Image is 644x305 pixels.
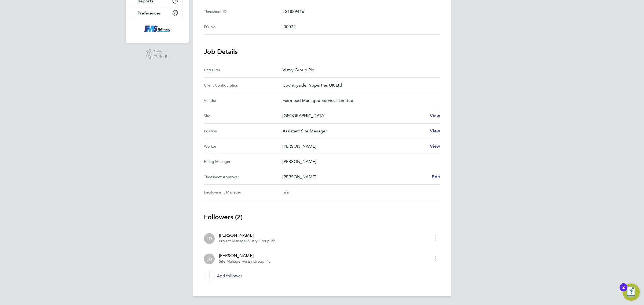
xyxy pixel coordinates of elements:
[143,24,171,33] img: f-mead-logo-retina.png
[430,128,440,134] a: View
[283,82,436,88] p: Countryside Properties UK Ltd
[283,128,426,134] p: Assistant Site Manager
[204,8,283,15] div: Timesheet ID
[283,143,426,150] p: [PERSON_NAME]
[132,24,182,33] a: Go to home page
[247,239,248,243] span: ·
[204,174,283,180] div: Timesheet Approver
[430,143,440,150] a: View
[204,128,283,134] div: Position
[138,10,161,16] span: Preferences
[283,158,436,165] p: [PERSON_NAME]
[219,232,276,239] div: [PERSON_NAME]
[204,213,440,221] h3: Followers (2)
[204,189,283,195] div: Deployment Manager
[219,259,242,264] span: Site Manager
[623,284,640,301] button: Open Resource Center, 2 new notifications
[204,143,283,150] div: Worker
[204,24,283,30] div: PO No
[283,174,427,180] p: [PERSON_NAME]
[132,7,182,19] button: Preferences
[219,252,270,259] div: [PERSON_NAME]
[207,256,212,262] span: JD
[430,234,440,242] button: timesheet menu
[283,113,426,119] p: [GEOGRAPHIC_DATA]
[430,254,440,262] button: timesheet menu
[204,67,283,73] div: End Hirer
[204,47,440,56] h3: Job Details
[153,54,169,58] span: Engage
[283,8,436,15] p: TS1829416
[432,174,440,179] span: Edit
[146,49,169,59] a: Powered byEngage
[432,174,440,180] a: Edit
[283,97,436,104] p: Fairmead Managed Services Limited
[153,49,169,54] span: Powered by
[242,259,243,264] span: ·
[219,239,247,243] span: Project Manager
[430,113,440,118] span: View
[430,128,440,133] span: View
[204,113,283,119] div: Site
[204,82,283,88] div: Client Configuration
[430,144,440,149] span: View
[204,97,283,104] div: Vendor
[204,269,440,284] a: Add follower
[283,67,436,73] p: Vistry Group Plc
[622,287,625,294] div: 2
[204,254,215,264] div: James Donovan
[430,113,440,119] a: View
[248,239,276,243] span: Vistry Group Plc
[204,158,283,165] div: Hiring Manager
[204,233,215,244] div: Levi Daniel
[283,189,431,195] div: n/a
[283,24,436,30] p: I00072
[207,236,212,241] span: LD
[243,259,270,264] span: Vistry Group Plc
